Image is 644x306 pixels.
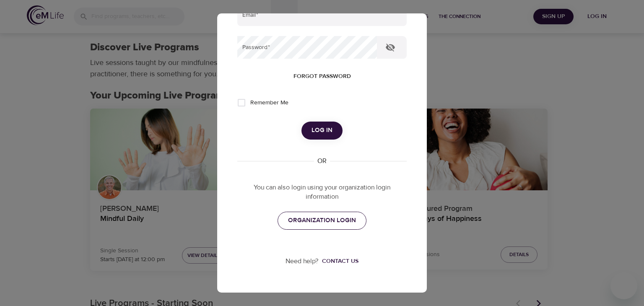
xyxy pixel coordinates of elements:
span: ORGANIZATION LOGIN [288,215,356,226]
span: Forgot password [293,71,351,82]
button: Forgot password [290,69,354,84]
button: Log in [301,122,343,139]
p: Need help? [286,257,319,266]
p: You can also login using your organization login information [237,183,407,202]
div: Contact us [322,257,358,265]
a: Contact us [319,257,358,265]
div: OR [314,156,330,166]
a: ORGANIZATION LOGIN [278,212,366,229]
span: Remember Me [250,99,288,107]
span: Log in [312,125,332,136]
